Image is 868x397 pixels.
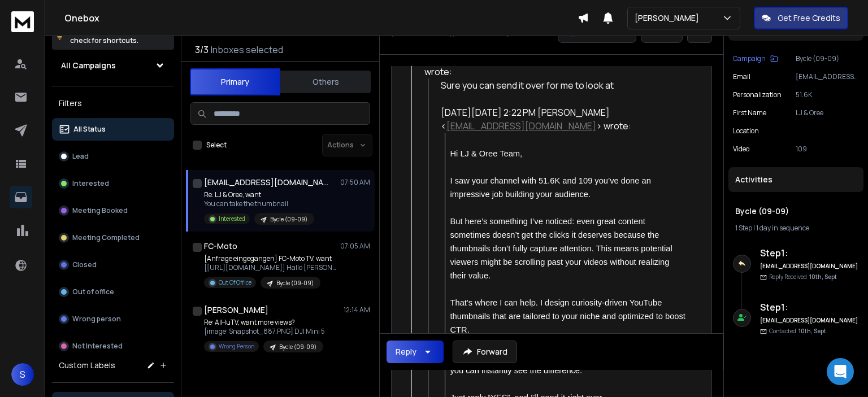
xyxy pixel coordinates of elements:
[52,254,174,276] button: Closed
[52,308,174,330] button: Wrong person
[72,315,121,324] p: Wrong person
[11,11,34,32] img: logo
[219,342,254,351] p: Wrong Person
[446,120,596,132] a: [EMAIL_ADDRESS][DOMAIN_NAME]
[441,106,687,133] div: [DATE][DATE] 2:22 PM [PERSON_NAME] < > wrote:
[72,260,97,269] p: Closed
[769,273,837,281] p: Reply Received
[204,177,328,188] h1: [EMAIL_ADDRESS][DOMAIN_NAME]
[796,145,859,154] p: 109
[453,341,517,363] button: Forward
[204,254,340,263] p: [Anfrage eingegangen] FC-Moto TV, want
[204,263,340,272] p: [[URL][DOMAIN_NAME]] Hallo [PERSON_NAME], Deine Anfrage (827645)
[760,316,859,325] h6: [EMAIL_ADDRESS][DOMAIN_NAME]
[270,215,307,224] p: Bycle (09-09)
[52,95,174,111] h3: Filters
[211,43,283,56] h3: Inboxes selected
[52,172,174,195] button: Interested
[64,11,578,25] h1: Onebox
[72,287,114,296] p: Out of office
[387,341,444,363] button: Reply
[52,226,174,249] button: Meeting Completed
[450,149,523,158] span: Hi LJ & Oree Team,
[450,217,675,280] span: But here’s something I’ve noticed: even great content sometimes doesn’t get the clicks it deserve...
[204,199,314,208] p: You can take the thumbnail
[219,215,245,223] p: Interested
[279,343,316,351] p: Bycle (09-09)
[796,72,859,81] p: [EMAIL_ADDRESS][DOMAIN_NAME]
[204,327,325,336] p: [image: Snapshot_887.PNG] DJI Mini 5
[769,327,826,335] p: Contacted
[735,206,857,217] h1: Bycle (09-09)
[441,78,687,92] div: Sure you can send it over for me to look at
[760,246,859,260] h6: Step 1 :
[450,176,653,199] span: I saw your channel with 51.6K and 109 you’ve done an impressive job building your audience.
[798,327,826,335] span: 10th, Sept
[204,304,268,316] h1: [PERSON_NAME]
[195,43,209,56] span: 3 / 3
[52,281,174,303] button: Out of office
[756,223,809,233] span: 1 day in sequence
[340,178,370,187] p: 07:50 AM
[52,199,174,222] button: Meeting Booked
[72,152,89,161] p: Lead
[733,54,778,63] button: Campaign
[204,241,237,252] h1: FC-Moto
[72,206,128,215] p: Meeting Booked
[206,141,227,150] label: Select
[735,223,752,233] span: 1 Step
[450,298,688,334] span: That’s where I can help. I design curiosity-driven YouTube thumbnails that are tailored to your n...
[61,60,116,71] h1: All Campaigns
[72,342,123,351] p: Not Interested
[827,358,854,385] div: Open Intercom Messenger
[733,90,782,99] p: Personalization
[760,300,859,314] h6: Step 1 :
[735,224,857,233] div: |
[733,145,749,154] p: video
[635,12,704,24] p: [PERSON_NAME]
[754,7,848,29] button: Get Free Credits
[796,108,859,117] p: LJ & Oree
[728,167,863,192] div: Activities
[733,72,750,81] p: Email
[344,306,370,315] p: 12:14 AM
[52,335,174,357] button: Not Interested
[59,360,115,371] h3: Custom Labels
[276,279,314,287] p: Bycle (09-09)
[733,108,766,117] p: First Name
[52,145,174,168] button: Lead
[733,126,759,136] p: location
[72,233,140,242] p: Meeting Completed
[204,190,314,199] p: Re: LJ & Oree, want
[204,318,325,327] p: Re: AlHuTV, want more views?
[280,69,371,94] button: Others
[396,346,416,357] div: Reply
[219,278,251,287] p: Out Of Office
[11,363,34,386] button: S
[72,179,109,188] p: Interested
[760,262,859,271] h6: [EMAIL_ADDRESS][DOMAIN_NAME]
[190,68,280,95] button: Primary
[778,12,840,24] p: Get Free Credits
[733,54,766,63] p: Campaign
[340,242,370,251] p: 07:05 AM
[809,273,837,281] span: 10th, Sept
[796,54,859,63] p: Bycle (09-09)
[73,125,106,134] p: All Status
[52,118,174,141] button: All Status
[796,90,859,99] p: 51.6K
[52,54,174,77] button: All Campaigns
